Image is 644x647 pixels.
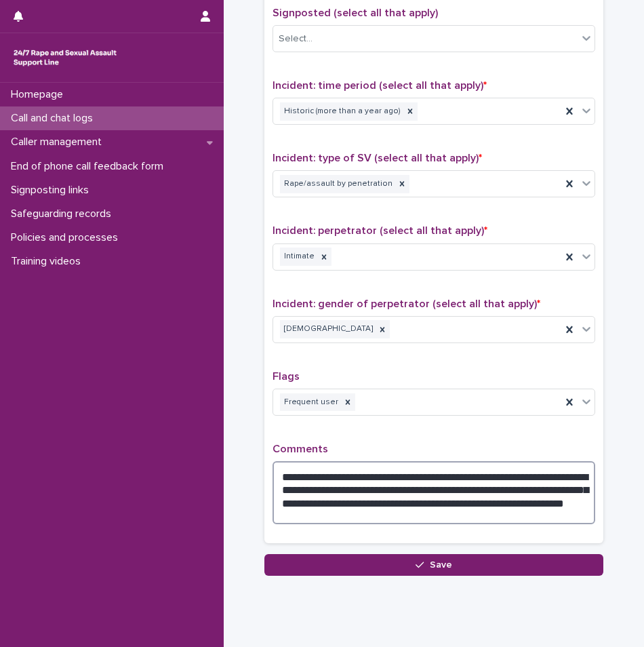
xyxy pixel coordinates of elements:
[5,160,174,173] p: End of phone call feedback form
[5,88,74,101] p: Homepage
[279,32,313,46] div: Select...
[264,554,603,576] button: Save
[280,175,395,193] div: Rape/assault by penetration
[280,393,340,412] div: Frequent user
[273,225,487,236] span: Incident: perpetrator (select all that apply)
[273,80,487,91] span: Incident: time period (select all that apply)
[280,248,317,266] div: Intimate
[273,371,300,382] span: Flags
[5,184,100,197] p: Signposting links
[5,208,122,220] p: Safeguarding records
[430,560,452,570] span: Save
[5,231,129,244] p: Policies and processes
[280,102,403,121] div: Historic (more than a year ago)
[273,444,328,454] span: Comments
[273,153,482,163] span: Incident: type of SV (select all that apply)
[5,255,92,268] p: Training videos
[5,112,104,125] p: Call and chat logs
[280,320,375,338] div: [DEMOGRAPHIC_DATA]
[11,44,119,71] img: rhQMoQhaT3yELyF149Cw
[273,7,438,18] span: Signposted (select all that apply)
[273,298,540,309] span: Incident: gender of perpetrator (select all that apply)
[5,136,113,149] p: Caller management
